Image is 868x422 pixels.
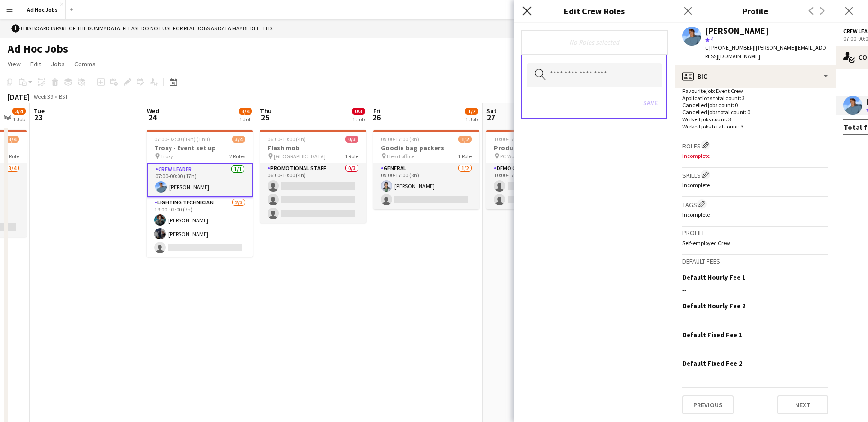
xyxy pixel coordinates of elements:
span: 1 Role [458,153,472,160]
span: 1/2 [465,108,478,115]
h3: Product Demonstration [486,144,592,152]
span: 1 Role [5,153,19,160]
h3: Troxy - Event set up [147,144,253,152]
span: Edit [30,60,41,68]
div: Bio [675,65,836,88]
a: View [4,58,25,70]
h3: Roles [682,140,828,150]
span: 2 Roles [229,153,245,160]
span: 26 [372,112,381,123]
span: Sat [486,107,497,115]
span: Thu [260,107,272,115]
h3: Default Hourly Fee 1 [682,273,745,282]
h3: Goodie bag packers [373,144,479,152]
app-job-card: 06:00-10:00 (4h)0/3Flash mob [GEOGRAPHIC_DATA]1 RolePromotional Staff0/306:00-10:00 (4h) [260,130,366,223]
h3: Default Fixed Fee 2 [682,359,742,367]
p: Incomplete [682,211,828,218]
div: BST [59,93,68,100]
p: Incomplete [682,152,828,159]
span: t. [PHONE_NUMBER] [705,44,754,51]
app-job-card: 10:00-17:00 (7h)0/2Product Demonstration PC World [GEOGRAPHIC_DATA]1 RoleDemo crew0/210:00-17:00 ... [486,130,592,209]
h3: Default fees [682,257,828,266]
h3: Edit Crew Roles [514,5,675,17]
app-card-role: General1/209:00-17:00 (8h)[PERSON_NAME] [373,163,479,209]
app-job-card: 07:00-02:00 (19h) (Thu)3/4Troxy - Event set up Troxy2 RolesCrew Leader1/107:00-00:00 (17h)[PERSON... [147,130,253,257]
p: Applications total count: 3 [682,94,828,101]
span: 3/4 [12,108,26,115]
span: 10:00-17:00 (7h) [494,136,532,143]
span: | [PERSON_NAME][EMAIL_ADDRESS][DOMAIN_NAME] [705,44,826,60]
app-card-role: Lighting technician2/319:00-02:00 (7h)[PERSON_NAME][PERSON_NAME] [147,197,253,257]
div: 1 Job [352,116,365,123]
span: Jobs [51,60,65,68]
span: 23 [32,112,45,123]
p: Incomplete [682,182,828,189]
h3: Profile [682,229,828,237]
h3: Default Fixed Fee 1 [682,330,742,339]
button: Ad Hoc Jobs [19,0,66,19]
span: Fri [373,107,381,115]
div: -- [682,285,828,294]
p: Self-employed Crew [682,239,828,247]
h3: Tags [682,199,828,209]
div: 1 Job [239,116,251,123]
span: ! [11,24,20,33]
a: Edit [27,58,45,70]
div: -- [682,314,828,322]
span: 1/2 [458,136,472,143]
span: 25 [259,112,272,123]
h3: Skills [682,170,828,180]
span: 3/4 [232,136,245,143]
span: 06:00-10:00 (4h) [268,136,306,143]
p: Worked jobs total count: 3 [682,123,828,130]
div: -- [682,343,828,351]
span: Wed [147,107,159,115]
div: [PERSON_NAME] [705,27,769,35]
app-card-role: Promotional Staff0/306:00-10:00 (4h) [260,163,366,223]
span: 1 Role [345,153,358,160]
div: 1 Job [465,116,478,123]
p: Cancelled jobs total count: 0 [682,109,828,116]
p: Cancelled jobs count: 0 [682,101,828,109]
span: 27 [485,112,497,123]
p: Worked jobs count: 3 [682,116,828,123]
p: Favourite job: Event Crew [682,87,828,94]
button: Previous [682,395,734,414]
span: 3/4 [6,136,19,143]
span: Troxy [161,153,173,160]
a: Jobs [47,58,69,70]
app-job-card: 09:00-17:00 (8h)1/2Goodie bag packers Head office1 RoleGeneral1/209:00-17:00 (8h)[PERSON_NAME] [373,130,479,209]
span: 4 [711,36,714,43]
div: No Roles selected [529,38,660,46]
span: [GEOGRAPHIC_DATA] [274,153,326,160]
span: Head office [387,153,414,160]
span: Week 39 [31,93,55,100]
app-card-role: Demo crew0/210:00-17:00 (7h) [486,163,592,209]
div: 1 Job [13,116,25,123]
span: 0/3 [352,108,365,115]
h3: Default Hourly Fee 2 [682,302,745,310]
h1: Ad Hoc Jobs [8,42,68,56]
div: -- [682,371,828,380]
span: 09:00-17:00 (8h) [381,136,419,143]
div: [DATE] [8,92,29,101]
span: Tue [34,107,45,115]
span: View [8,60,21,68]
h3: Flash mob [260,144,366,152]
span: Comms [74,60,96,68]
span: 24 [145,112,159,123]
span: 3/4 [239,108,252,115]
a: Comms [71,58,99,70]
span: 07:00-02:00 (19h) (Thu) [154,136,210,143]
h3: Profile [675,5,836,17]
span: PC World [GEOGRAPHIC_DATA] [500,153,571,160]
app-card-role: Crew Leader1/107:00-00:00 (17h)[PERSON_NAME] [147,163,253,197]
span: 0/3 [345,136,358,143]
button: Next [777,395,828,414]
